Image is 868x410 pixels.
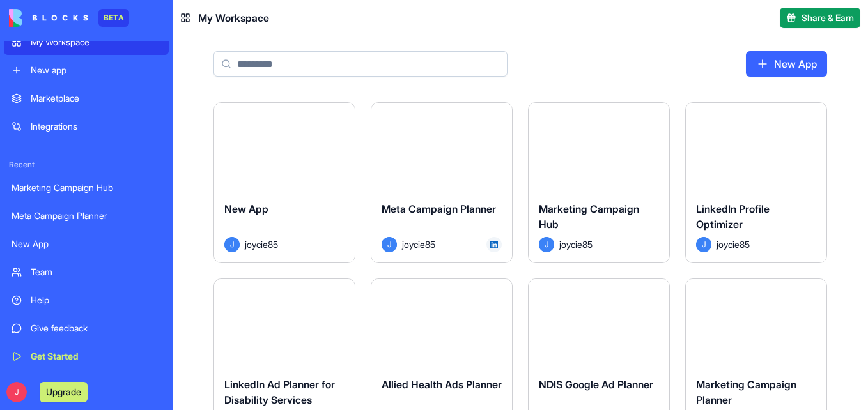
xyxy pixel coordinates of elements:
[4,160,169,170] span: Recent
[4,57,169,83] a: New app
[31,64,161,77] div: New app
[31,350,161,363] div: Get Started
[4,287,169,313] a: Help
[539,378,653,391] span: NDIS Google Ad Planner
[490,241,498,248] img: linkedin_bcsuxv.svg
[696,378,796,406] span: Marketing Campaign Planner
[746,51,827,77] a: New App
[4,203,169,229] a: Meta Campaign Planner
[4,86,169,111] a: Marketplace
[31,36,161,49] div: My Workspace
[40,382,88,402] button: Upgrade
[559,238,593,251] span: joycie85
[12,209,161,222] div: Meta Campaign Planner
[802,11,854,24] span: Share & Earn
[382,378,502,391] span: Allied Health Ads Planner
[12,238,161,250] div: New App
[9,9,129,27] a: BETA
[4,315,169,341] a: Give feedback
[245,238,278,251] span: joycie85
[4,175,169,201] a: Marketing Campaign Hub
[31,120,161,133] div: Integrations
[31,322,161,335] div: Give feedback
[224,202,268,215] span: New App
[4,231,169,257] a: New App
[402,238,435,251] span: joycie85
[696,237,711,252] span: J
[4,114,169,139] a: Integrations
[9,9,88,27] img: logo
[6,382,27,402] span: J
[696,202,770,231] span: LinkedIn Profile Optimizer
[198,10,269,26] span: My Workspace
[31,266,161,278] div: Team
[539,202,639,231] span: Marketing Campaign Hub
[528,102,670,263] a: Marketing Campaign HubJjoycie85
[717,238,750,251] span: joycie85
[224,378,335,406] span: LinkedIn Ad Planner for Disability Services
[382,202,496,215] span: Meta Campaign Planner
[12,181,161,194] div: Marketing Campaign Hub
[371,102,513,263] a: Meta Campaign PlannerJjoycie85
[40,385,88,398] a: Upgrade
[224,237,240,252] span: J
[98,9,129,27] div: BETA
[4,259,169,285] a: Team
[213,102,355,263] a: New AppJjoycie85
[780,8,860,28] button: Share & Earn
[382,237,397,252] span: J
[685,102,827,263] a: LinkedIn Profile OptimizerJjoycie85
[4,344,169,369] a: Get Started
[539,237,554,252] span: J
[31,92,161,105] div: Marketplace
[4,29,169,55] a: My Workspace
[31,294,161,307] div: Help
